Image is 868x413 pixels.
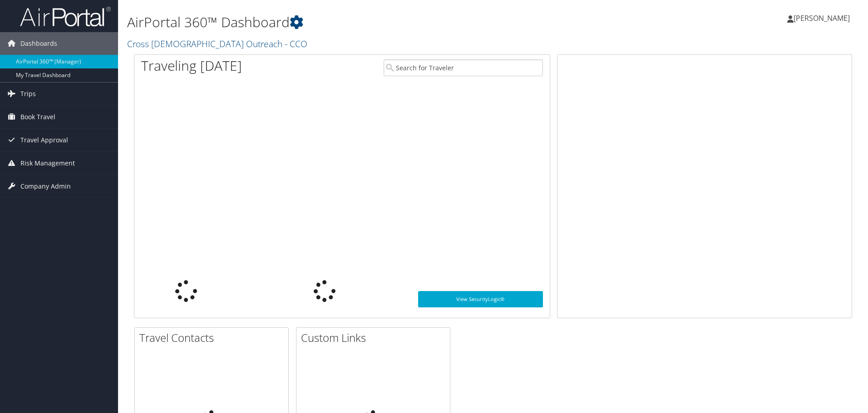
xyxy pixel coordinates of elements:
h1: AirPortal 360™ Dashboard [127,13,615,32]
span: Book Travel [20,106,55,128]
span: Trips [20,83,36,105]
span: Travel Approval [20,129,68,151]
a: View SecurityLogic® [418,291,543,307]
a: Cross [DEMOGRAPHIC_DATA] Outreach - CCO [127,38,310,50]
input: Search for Traveler [384,59,543,76]
h2: Custom Links [301,330,450,345]
img: airportal-logo.png [20,6,111,27]
span: Company Admin [20,175,71,198]
span: Risk Management [20,152,75,175]
h1: Traveling [DATE] [141,56,242,75]
span: [PERSON_NAME] [794,13,850,23]
span: Dashboards [20,32,57,55]
a: [PERSON_NAME] [787,5,859,32]
h2: Travel Contacts [139,330,288,345]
